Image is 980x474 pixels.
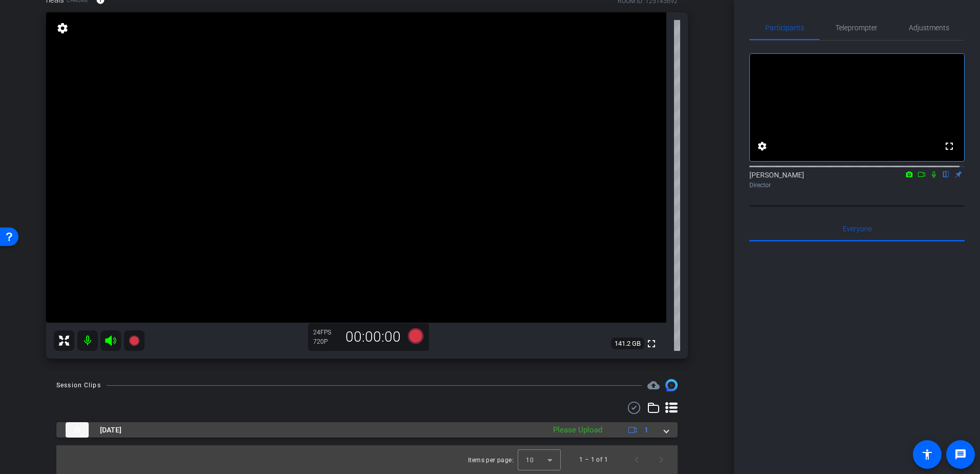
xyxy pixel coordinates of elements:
mat-icon: message [954,448,967,461]
span: 1 [644,425,648,436]
span: Participants [765,24,804,31]
div: Items per page: [468,455,514,465]
span: [DATE] [100,425,121,436]
button: Previous page [624,447,649,472]
div: 00:00:00 [339,328,407,346]
mat-icon: flip [940,169,952,179]
div: 24 [313,328,339,337]
div: 1 – 1 of 1 [579,455,608,465]
span: FPS [320,329,331,336]
div: Please Upload [548,424,607,436]
mat-icon: accessibility [921,448,933,461]
div: [PERSON_NAME] [749,170,965,190]
div: Session Clips [56,380,101,390]
button: Next page [649,447,673,472]
span: Adjustments [909,24,949,31]
span: Teleprompter [835,24,877,31]
mat-icon: settings [756,140,768,152]
mat-icon: settings [55,22,70,34]
span: Everyone [843,225,872,232]
mat-expansion-panel-header: thumb-nail[DATE]Please Upload1 [56,422,678,438]
img: thumb-nail [66,422,89,438]
img: Session clips [665,379,678,391]
mat-icon: cloud_upload [647,379,660,391]
mat-icon: fullscreen [943,140,955,152]
div: 720P [313,338,339,346]
span: 141.2 GB [611,338,644,350]
mat-icon: fullscreen [645,338,658,350]
div: Director [749,181,965,190]
span: Destinations for your clips [647,379,660,391]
